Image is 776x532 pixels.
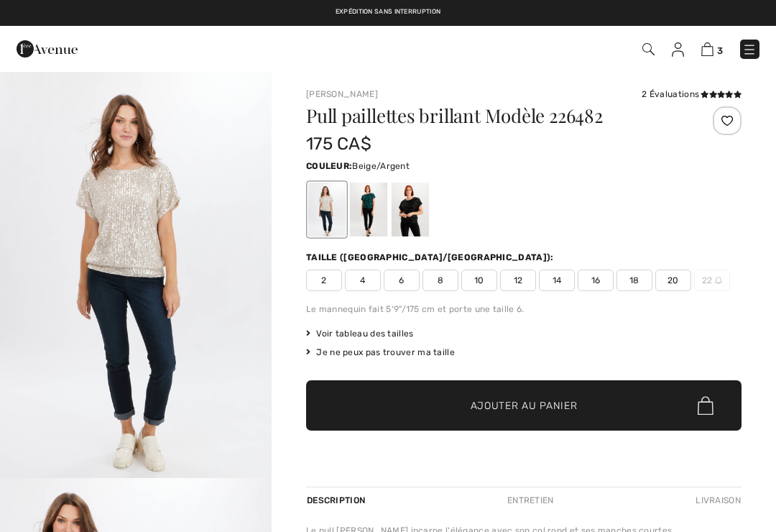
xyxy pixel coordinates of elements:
[694,270,730,291] span: 22
[461,270,497,291] span: 10
[306,380,742,431] button: Ajouter au panier
[495,487,566,513] div: Entretien
[578,270,614,291] span: 16
[352,161,410,171] span: Beige/Argent
[742,42,757,57] img: Menu
[692,487,742,513] div: Livraison
[308,183,346,237] div: Beige/Argent
[306,106,669,125] h1: Pull paillettes brillant Modèle 226482
[717,45,723,56] span: 3
[306,303,742,316] div: Le mannequin fait 5'9"/175 cm et porte une taille 6.
[350,183,387,237] div: Emerald
[345,270,381,291] span: 4
[642,43,655,55] img: Recherche
[642,88,742,101] div: 2 Évaluations
[306,270,342,291] span: 2
[500,270,536,291] span: 12
[17,41,78,55] a: 1ère Avenue
[701,40,723,58] a: 3
[471,398,578,413] span: Ajouter au panier
[715,277,722,284] img: ring-m.svg
[392,183,429,237] div: Noir
[306,161,352,171] span: Couleur:
[306,327,414,340] span: Voir tableau des tailles
[655,270,691,291] span: 20
[384,270,420,291] span: 6
[306,346,742,359] div: Je ne peux pas trouver ma taille
[422,270,458,291] span: 8
[306,487,369,513] div: Description
[698,396,713,415] img: Bag.svg
[306,251,557,264] div: Taille ([GEOGRAPHIC_DATA]/[GEOGRAPHIC_DATA]):
[672,42,684,57] img: Mes infos
[539,270,575,291] span: 14
[17,35,78,63] img: 1ère Avenue
[701,42,713,56] img: Panier d'achat
[616,270,652,291] span: 18
[306,89,378,99] a: [PERSON_NAME]
[306,134,371,154] span: 175 CA$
